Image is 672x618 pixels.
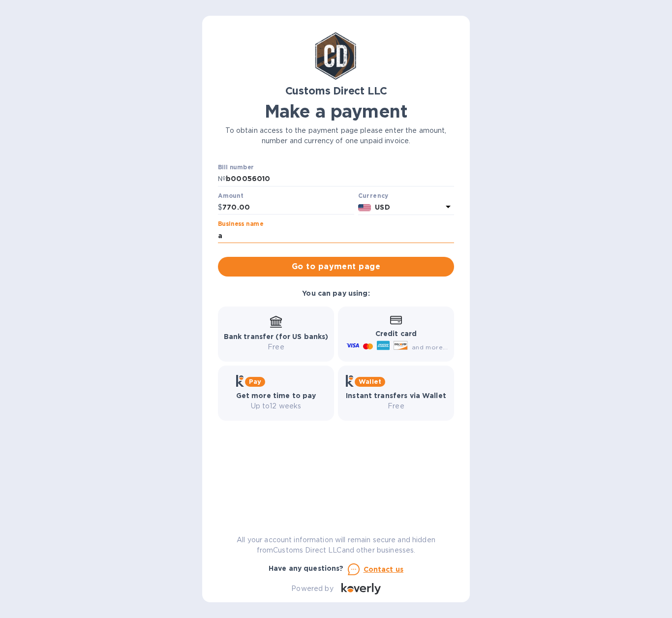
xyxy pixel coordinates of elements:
p: All your account information will remain secure and hidden from Customs Direct LLC and other busi... [218,535,454,556]
u: Contact us [364,565,404,573]
b: Bank transfer (for US banks) [224,333,329,340]
b: Wallet [359,378,381,385]
span: Go to payment page [226,261,446,273]
p: Up to 12 weeks [236,401,316,411]
label: Bill number [218,165,253,171]
p: Powered by [291,584,333,594]
h1: Make a payment [218,101,454,122]
input: Enter business name [218,228,454,243]
p: № [218,174,226,184]
p: To obtain access to the payment page please enter the amount, number and currency of one unpaid i... [218,125,454,146]
b: Instant transfers via Wallet [346,392,446,400]
label: Amount [218,193,243,199]
b: Currency [358,192,389,199]
b: Customs Direct LLC [285,85,387,97]
b: Get more time to pay [236,392,316,400]
b: Credit card [375,330,417,338]
b: You can pay using: [302,289,369,297]
b: USD [375,203,390,211]
span: and more... [412,343,448,351]
b: Have any questions? [269,564,344,572]
button: Go to payment page [218,257,454,277]
p: Free [346,401,446,411]
p: Free [224,342,329,352]
b: Pay [249,378,261,385]
label: Business name [218,221,263,227]
p: $ [218,202,222,213]
input: Enter bill number [226,172,454,186]
img: USD [358,204,371,211]
input: 0.00 [222,200,354,215]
